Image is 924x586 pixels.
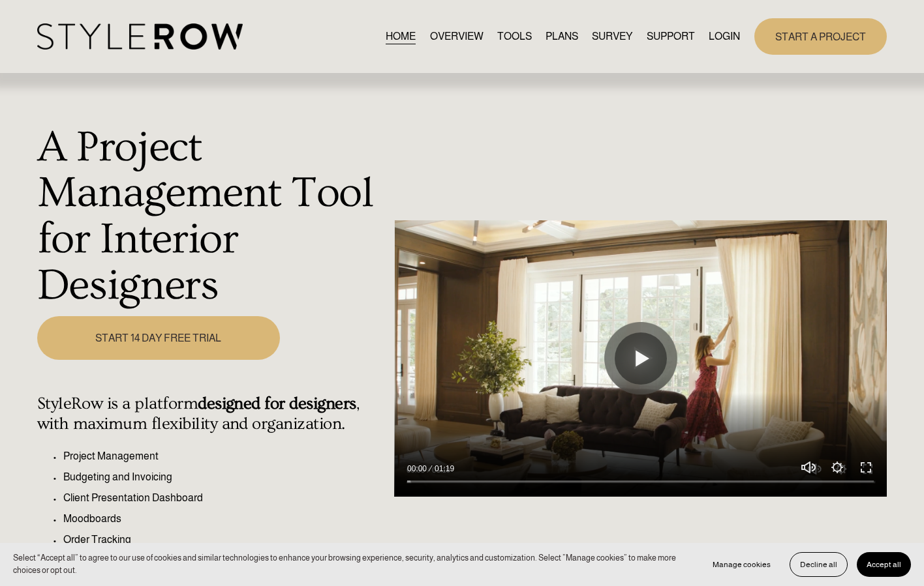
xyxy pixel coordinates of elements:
[615,332,667,385] button: Play
[713,560,771,569] span: Manage cookies
[63,532,387,548] p: Order Tracking
[592,27,632,45] a: SURVEY
[407,462,430,475] div: Current time
[497,27,532,45] a: TOOLS
[13,552,690,577] p: Select “Accept all” to agree to our use of cookies and similar technologies to enhance your brows...
[198,394,356,413] strong: designed for designers
[546,27,578,45] a: PLANS
[386,27,416,45] a: HOME
[63,469,387,485] p: Budgeting and Invoicing
[63,511,387,527] p: Moodboards
[867,560,901,569] span: Accept all
[790,552,848,577] button: Decline all
[754,18,887,54] a: START A PROJECT
[63,490,387,506] p: Client Presentation Dashboard
[407,477,874,486] input: Seek
[703,552,780,577] button: Manage cookies
[37,394,387,433] h4: StyleRow is a platform , with maximum flexibility and organization.
[37,125,387,309] h1: A Project Management Tool for Interior Designers
[63,448,387,464] p: Project Management
[709,27,740,45] a: LOGIN
[430,27,484,45] a: OVERVIEW
[857,552,911,577] button: Accept all
[647,29,695,44] span: SUPPORT
[647,27,695,45] a: folder dropdown
[430,462,457,475] div: Duration
[37,23,243,50] img: StyleRow
[37,316,280,360] a: START 14 DAY FREE TRIAL
[800,560,837,569] span: Decline all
